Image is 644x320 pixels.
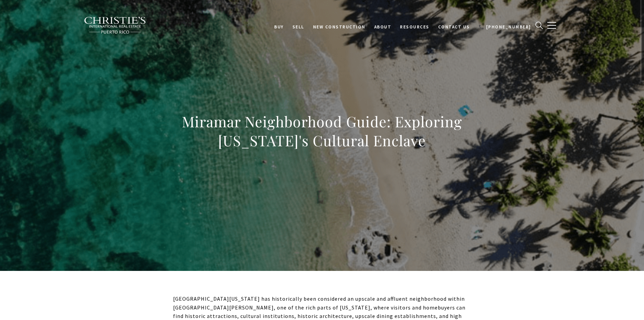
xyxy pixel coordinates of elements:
a: New Construction [309,19,370,31]
span: Contact Us [438,22,470,28]
img: Christie's International Real Estate black text logo [84,17,147,34]
a: 📞 [PHONE_NUMBER] [474,19,535,31]
h1: Miramar Neighborhood Guide: Exploring [US_STATE]'s Cultural Enclave [173,112,471,150]
a: SELL [288,19,309,31]
a: Resources [396,19,434,31]
a: BUY [270,19,288,31]
span: 📞 [PHONE_NUMBER] [479,22,531,28]
a: About [370,19,396,31]
span: New Construction [313,22,365,28]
